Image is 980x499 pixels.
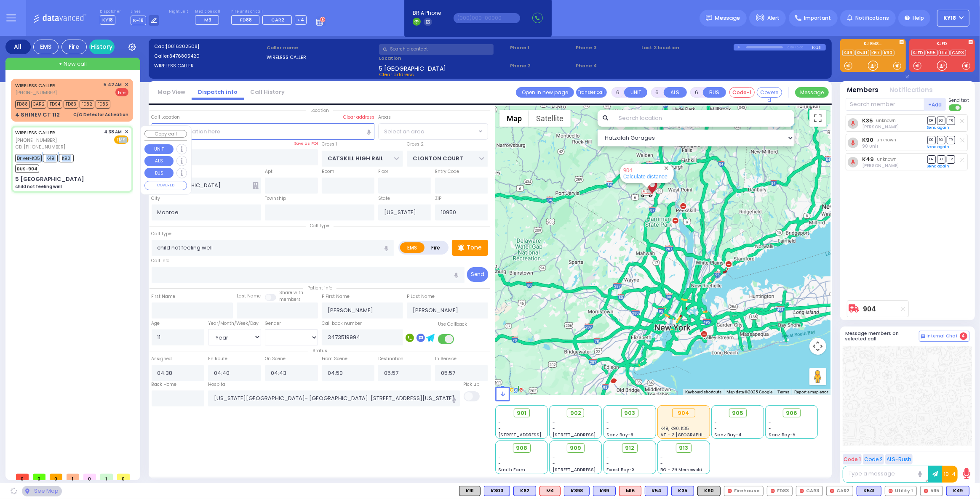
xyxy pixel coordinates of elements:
[951,50,966,56] a: CAR3
[131,16,146,25] span: K-18
[497,384,525,395] a: Open this area in Google Maps (opens a new window)
[553,454,555,460] span: -
[671,486,694,496] div: K35
[80,100,94,109] span: FD82
[924,98,946,111] button: +Add
[15,143,65,150] span: CB: [PHONE_NUMBER]
[297,16,304,23] span: +4
[59,154,74,162] span: K90
[927,155,936,163] span: DR
[697,486,721,496] div: K90
[499,460,501,467] span: -
[949,97,969,104] span: Send text
[890,85,933,95] button: Notifications
[570,444,581,452] span: 909
[862,124,899,130] span: Berish Feldman
[862,137,873,143] a: K90
[125,81,128,88] span: ✕
[306,223,334,229] span: Call type
[715,432,742,438] span: Sanz Bay-4
[15,82,55,89] a: WIRELESS CALLER
[267,54,376,61] label: WIRELESS CALLER
[767,486,793,496] div: FD83
[144,144,174,154] button: UNIT
[510,62,573,69] span: Phone 2
[64,100,78,109] span: FD83
[279,296,301,303] span: members
[946,486,969,496] div: K49
[660,460,663,467] span: -
[115,88,128,96] span: Fire
[593,486,616,496] div: K69
[927,144,950,149] a: Send again
[679,444,688,452] span: 913
[614,110,794,127] input: Search location
[623,173,668,180] a: Calculate distance
[606,467,635,473] span: Forest Bay-3
[114,135,128,144] span: EMS
[144,168,174,178] button: BUS
[15,175,84,183] div: 5 [GEOGRAPHIC_DATA]
[204,16,211,23] span: M3
[660,425,689,432] span: K49, K90, K35
[154,53,264,60] label: Caller:
[706,15,712,21] img: message.svg
[660,467,708,473] span: BG - 29 Merriewold S.
[152,381,177,388] label: Back Home
[553,467,632,473] span: [STREET_ADDRESS][PERSON_NAME]
[100,15,115,25] span: KY18
[885,454,913,464] button: ALS-Rush
[5,40,31,54] div: All
[715,425,717,432] span: -
[889,489,893,493] img: red-radio-icon.svg
[152,257,170,264] label: Call Info
[949,104,962,112] label: Turn off text
[767,14,780,22] span: Alert
[15,129,55,136] a: WIRELESS CALLER
[564,486,590,496] div: K398
[553,432,632,438] span: [STREET_ADDRESS][PERSON_NAME]
[384,127,425,136] span: Select an area
[769,432,796,438] span: Sanz Bay-5
[927,125,950,130] a: Send again
[920,486,943,496] div: 595
[960,332,967,340] span: 4
[529,110,571,127] button: Show satellite imagery
[703,87,726,98] button: BUS
[830,489,834,493] img: red-radio-icon.svg
[847,85,879,95] button: Members
[467,267,488,282] button: Send
[619,486,641,496] div: ALS
[499,425,501,432] span: -
[846,331,919,342] h5: Message members on selected call
[43,154,58,162] span: K49
[499,419,501,425] span: -
[885,486,917,496] div: Utility 1
[645,486,668,496] div: K54
[294,141,318,146] label: Save as POI
[407,293,435,300] label: P Last Name
[435,195,441,202] label: ZIP
[927,333,958,339] span: Internal Chat
[728,489,732,493] img: red-radio-icon.svg
[61,40,87,54] div: Fire
[947,155,955,163] span: TR
[499,432,578,438] span: [STREET_ADDRESS][PERSON_NAME]
[624,87,647,98] button: UNIT
[942,466,958,483] button: 10-4
[15,165,39,173] span: BUS-904
[322,141,337,148] label: Cross 1
[553,425,555,432] span: -
[576,44,638,51] span: Phone 3
[144,156,174,166] button: ALS
[15,137,57,143] span: [PHONE_NUMBER]
[946,486,969,496] div: BLS
[660,454,663,460] span: -
[15,154,42,162] span: Driver-K35
[927,164,950,169] a: Send again
[208,381,227,388] label: Hospital
[862,162,899,169] span: Mordechai Kellner
[671,486,694,496] div: BLS
[253,182,259,189] span: Other building occupants
[379,44,494,55] input: Search a contact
